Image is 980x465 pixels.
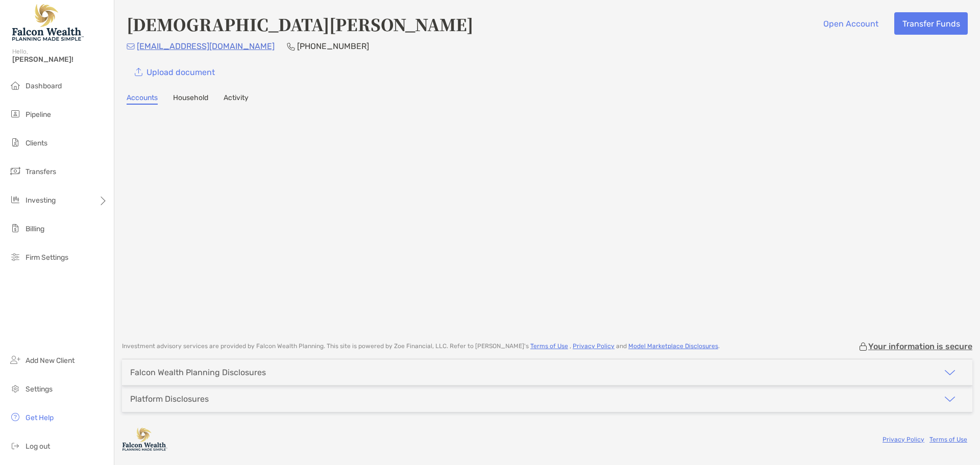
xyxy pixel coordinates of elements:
img: button icon [135,68,142,77]
a: Household [173,93,208,105]
a: Activity [224,93,249,105]
img: Falcon Wealth Planning Logo [12,4,84,41]
span: Clients [26,139,47,148]
img: billing icon [9,222,21,234]
span: Firm Settings [26,253,68,262]
p: [PHONE_NUMBER] [297,40,369,53]
span: [PERSON_NAME]! [12,55,108,64]
span: Get Help [26,413,54,422]
a: Upload document [127,61,223,83]
a: Terms of Use [929,436,967,443]
img: icon arrow [944,366,956,379]
img: dashboard icon [9,79,21,91]
img: icon arrow [944,393,956,405]
img: get-help icon [9,411,21,423]
img: Phone Icon [287,42,295,51]
span: Dashboard [26,82,62,90]
a: Privacy Policy [883,436,924,443]
span: Settings [26,385,53,394]
p: Investment advisory services are provided by Falcon Wealth Planning . This site is powered by Zoe... [122,342,720,350]
img: transfers icon [9,165,21,177]
div: Platform Disclosures [130,394,209,404]
p: [EMAIL_ADDRESS][DOMAIN_NAME] [137,40,275,53]
span: Add New Client [26,356,75,365]
span: Pipeline [26,110,51,119]
div: Falcon Wealth Planning Disclosures [130,368,266,377]
span: Billing [26,225,44,233]
a: Model Marketplace Disclosures [628,342,718,350]
img: firm-settings icon [9,251,21,263]
a: Privacy Policy [573,342,615,350]
a: Terms of Use [530,342,568,350]
span: Log out [26,442,50,451]
img: pipeline icon [9,108,21,120]
h4: [DEMOGRAPHIC_DATA][PERSON_NAME] [127,12,473,36]
img: investing icon [9,193,21,206]
img: company logo [122,428,168,451]
button: Open Account [815,12,886,35]
button: Transfer Funds [894,12,968,35]
img: add_new_client icon [9,354,21,366]
img: logout icon [9,439,21,452]
img: clients icon [9,136,21,149]
p: Your information is secure [868,341,972,351]
span: Transfers [26,167,56,176]
img: Email Icon [127,43,135,50]
span: Investing [26,196,56,205]
img: settings icon [9,382,21,395]
a: Accounts [127,93,158,105]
